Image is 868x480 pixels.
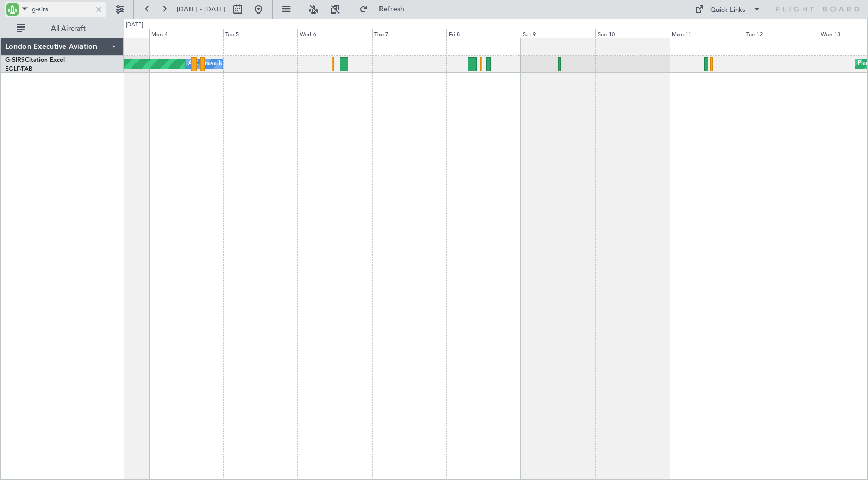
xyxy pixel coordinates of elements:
div: Thu 7 [372,29,446,38]
div: Quick Links [710,5,745,16]
div: [DATE] [126,21,143,30]
div: Mon 4 [149,29,223,38]
span: Refresh [370,6,414,13]
div: Tue 5 [223,29,297,38]
div: Tue 12 [744,29,818,38]
span: [DATE] - [DATE] [177,5,225,14]
input: A/C (Reg. or Type) [32,2,91,17]
div: Fri 8 [446,29,521,38]
div: Sat 9 [521,29,595,38]
a: G-SIRSCitation Excel [5,57,65,63]
span: G-SIRS [5,57,25,63]
button: Quick Links [689,1,766,18]
button: Refresh [355,1,417,18]
span: All Aircraft [27,25,110,32]
div: Sun 10 [595,29,670,38]
a: EGLF/FAB [5,65,32,73]
div: Mon 11 [670,29,744,38]
div: A/C Unavailable [188,56,232,72]
div: Wed 6 [297,29,372,38]
button: All Aircraft [11,20,113,37]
